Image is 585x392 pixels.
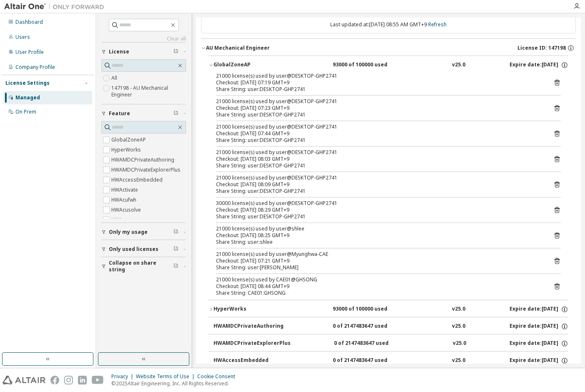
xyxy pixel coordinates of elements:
[216,105,541,111] div: Checkout: [DATE] 07:23 GMT+9
[216,258,541,264] div: Checkout: [DATE] 07:21 GMT+9
[452,61,465,69] div: v25.0
[101,223,186,241] button: Only my usage
[213,61,289,69] div: GlobalZoneAP
[109,246,158,253] span: Only used licenses
[173,229,178,235] span: Clear filter
[216,162,541,169] div: Share String: user:DESKTOP-GHP2741
[452,357,465,364] div: v25.0
[101,257,186,276] button: Collapse on share string
[111,373,136,380] div: Privacy
[216,232,541,239] div: Checkout: [DATE] 08:25 GMT+9
[216,213,541,220] div: Share String: user:DESKTOP-GHP2741
[216,73,541,79] div: 21000 license(s) used by user@DESKTOP-GHP2741
[111,73,119,83] label: All
[510,340,568,347] div: Expire date: [DATE]
[111,185,140,195] label: HWActivate
[111,175,164,185] label: HWAccessEmbedded
[92,376,104,384] img: youtube.svg
[109,229,148,235] span: Only my usage
[111,205,143,215] label: HWAcusolve
[453,340,466,347] div: v25.0
[111,380,240,387] p: © 2025 Altair Engineering, Inc. All Rights Reserved.
[213,357,289,364] div: HWAccessEmbedded
[216,283,541,290] div: Checkout: [DATE] 08:44 GMT+9
[213,306,289,313] div: HyperWorks
[216,264,541,271] div: Share String: user:[PERSON_NAME]
[452,323,465,330] div: v25.0
[216,137,541,144] div: Share String: user:DESKTOP-GHP2741
[111,165,182,175] label: HWAMDCPrivateExplorerPlus
[213,352,568,370] button: HWAccessEmbedded0 of 2147483647 usedv25.0Expire date:[DATE]
[216,188,541,195] div: Share String: user:DESKTOP-GHP2741
[216,207,541,213] div: Checkout: [DATE] 08:29 GMT+9
[216,98,541,105] div: 21000 license(s) used by user@DESKTOP-GHP2741
[206,45,270,51] div: AU Mechanical Engineer
[111,215,142,225] label: HWAcutrace
[78,376,87,384] img: linkedin.svg
[3,376,45,384] img: altair_logo.svg
[111,145,143,155] label: HyperWorks
[333,306,408,313] div: 93000 of 100000 used
[109,110,130,117] span: Feature
[333,323,408,330] div: 0 of 2147483647 used
[173,110,178,117] span: Clear filter
[510,306,568,313] div: Expire date: [DATE]
[216,239,541,245] div: Share String: user:shlee
[334,340,409,347] div: 0 of 2147483647 used
[452,306,465,313] div: v25.0
[201,16,576,33] div: Last updated at: [DATE] 08:55 AM GMT+9
[216,86,541,93] div: Share String: user:DESKTOP-GHP2741
[216,111,541,118] div: Share String: user:DESKTOP-GHP2741
[216,200,541,207] div: 30000 license(s) used by user@DESKTOP-GHP2741
[111,135,148,145] label: GlobalZoneAP
[173,246,178,253] span: Clear filter
[15,49,44,56] div: User Profile
[101,104,186,123] button: Feature
[216,149,541,156] div: 21000 license(s) used by user@DESKTOP-GHP2741
[428,21,447,28] a: Refresh
[15,34,30,40] div: Users
[4,3,108,11] img: Altair One
[109,260,173,273] span: Collapse on share string
[216,225,541,232] div: 21000 license(s) used by user@shlee
[208,300,568,319] button: HyperWorks93000 of 100000 usedv25.0Expire date:[DATE]
[510,357,568,364] div: Expire date: [DATE]
[201,39,576,57] button: AU Mechanical EngineerLicense ID: 147198
[216,251,541,258] div: 21000 license(s) used by user@Myunghwa-CAE
[216,79,541,86] div: Checkout: [DATE] 07:19 GMT+9
[333,61,408,69] div: 93000 of 100000 used
[101,43,186,61] button: License
[109,48,129,55] span: License
[216,290,541,296] div: Share String: CAE01:GHSONG
[213,340,291,347] div: HWAMDCPrivateExplorerPlus
[213,323,289,330] div: HWAMDCPrivateAuthoring
[101,35,186,42] a: Clear all
[111,155,176,165] label: HWAMDCPrivateAuthoring
[510,323,568,330] div: Expire date: [DATE]
[517,45,566,51] span: License ID: 147198
[216,276,541,283] div: 21000 license(s) used by CAE01@GHSONG
[64,376,73,384] img: instagram.svg
[197,373,240,380] div: Cookie Consent
[216,156,541,162] div: Checkout: [DATE] 08:03 GMT+9
[5,80,50,86] div: License Settings
[333,357,408,364] div: 0 of 2147483647 used
[208,56,568,74] button: GlobalZoneAP93000 of 100000 usedv25.0Expire date:[DATE]
[173,48,178,55] span: Clear filter
[216,175,541,181] div: 21000 license(s) used by user@DESKTOP-GHP2741
[15,19,43,25] div: Dashboard
[216,130,541,137] div: Checkout: [DATE] 07:44 GMT+9
[213,334,568,353] button: HWAMDCPrivateExplorerPlus0 of 2147483647 usedv25.0Expire date:[DATE]
[173,263,178,270] span: Clear filter
[510,61,568,69] div: Expire date: [DATE]
[111,195,138,205] label: HWAcufwh
[15,64,55,71] div: Company Profile
[216,181,541,188] div: Checkout: [DATE] 08:09 GMT+9
[111,83,186,100] label: 147198 - AU Mechanical Engineer
[216,124,541,130] div: 21000 license(s) used by user@DESKTOP-GHP2741
[50,376,59,384] img: facebook.svg
[213,317,568,336] button: HWAMDCPrivateAuthoring0 of 2147483647 usedv25.0Expire date:[DATE]
[15,109,36,115] div: On Prem
[136,373,197,380] div: Website Terms of Use
[15,94,40,101] div: Managed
